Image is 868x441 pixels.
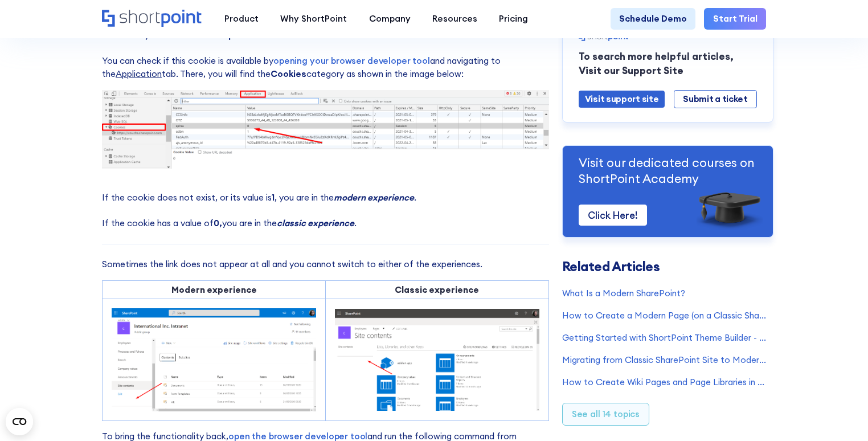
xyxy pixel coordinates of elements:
[562,260,766,273] h3: Related Articles
[102,258,549,271] p: Sometimes the link does not appear at all and you cannot switch to either of the experiences.
[674,90,756,108] a: Submit a ticket
[272,192,275,203] strong: 1
[273,55,430,66] a: opening your browser developer tool
[562,353,766,366] a: Migrating from Classic SharePoint Site to Modern SharePoint Site (SharePoint Online)
[611,8,695,30] a: Schedule Demo
[562,375,766,389] a: How to Create Wiki Pages and Page Libraries in SharePoint
[704,8,765,30] a: Start Trial
[269,8,358,30] a: Why ShortPoint
[334,192,414,203] em: modern experience
[562,402,649,425] a: See all 14 topics
[579,205,647,226] a: Click Here!
[6,408,33,435] button: Open CMP widget
[102,16,549,81] p: To make the option to switch to classic experience work, Microsoft saves an "opt out of modern ex...
[562,332,766,345] a: Getting Started with ShortPoint Theme Builder - Classic SharePoint Sites (Part 1)
[579,154,757,186] p: Visit our dedicated courses on ShortPoint Academy
[358,8,421,30] a: Company
[224,13,259,26] div: Product
[664,309,868,441] iframe: Chat Widget
[116,68,162,79] span: Application
[223,30,247,40] strong: splnu
[579,91,665,108] a: Visit support site
[499,13,528,26] div: Pricing
[421,8,488,30] a: Resources
[277,218,354,228] em: classic experience
[562,287,766,300] a: What Is a Modern SharePoint?
[271,68,306,79] strong: Cookies
[395,284,479,295] strong: Classic experience
[369,13,411,26] div: Company
[214,8,269,30] a: Product
[102,10,203,28] a: Home
[488,8,539,30] a: Pricing
[214,218,222,228] strong: 0,
[432,13,477,26] div: Resources
[280,13,347,26] div: Why ShortPoint
[171,284,257,295] strong: Modern experience
[562,309,766,322] a: How to Create a Modern Page (on a Classic SharePoint Site)
[102,191,549,231] p: If the cookie does not exist, or its value is , you are in the . If the cookie has a value of you...
[579,49,757,78] p: To search more helpful articles, Visit our Support Site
